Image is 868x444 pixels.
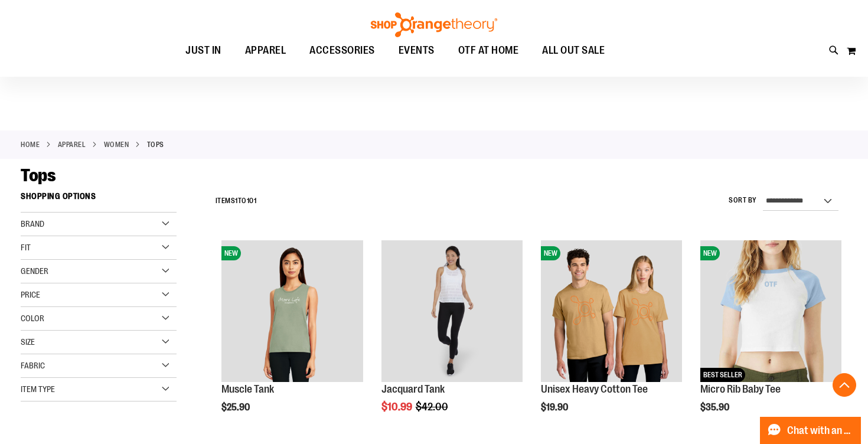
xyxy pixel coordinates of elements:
span: OTF AT HOME [458,37,519,64]
span: Brand [21,219,44,228]
span: Fit [21,243,31,252]
label: Sort By [729,195,757,205]
span: 1 [235,197,238,205]
span: $10.99 [381,401,414,413]
a: Jacquard Tank [381,383,445,395]
span: Tops [21,165,56,185]
span: BEST SELLER [700,368,745,382]
a: APPAREL [58,139,86,150]
a: Unisex Heavy Cotton Tee [541,383,648,395]
span: JUST IN [185,37,221,64]
h2: Items to [216,192,257,210]
a: Muscle Tank [221,383,274,395]
span: EVENTS [399,37,435,64]
span: Price [21,290,40,299]
img: Micro Rib Baby Tee [700,240,841,381]
a: Front view of Jacquard Tank [381,240,523,383]
div: product [216,234,368,443]
span: Fabric [21,361,45,370]
span: Size [21,337,35,347]
img: Muscle Tank [221,240,363,381]
a: Micro Rib Baby Tee [700,383,781,395]
span: Gender [21,266,48,276]
strong: Tops [147,139,164,150]
a: WOMEN [104,139,129,150]
button: Chat with an Expert [760,417,862,444]
a: Muscle TankNEW [221,240,363,383]
span: $25.90 [221,402,252,413]
span: 101 [247,197,257,205]
div: product [694,234,847,443]
a: Micro Rib Baby TeeNEWBEST SELLER [700,240,841,383]
span: Item Type [21,384,55,394]
img: Front view of Jacquard Tank [381,240,523,381]
span: Color [21,314,44,323]
span: $19.90 [541,402,570,413]
button: Back To Top [833,373,856,397]
span: APPAREL [245,37,286,64]
span: $42.00 [416,401,450,413]
span: NEW [221,246,241,260]
span: ACCESSORIES [309,37,375,64]
span: ALL OUT SALE [542,37,605,64]
span: Chat with an Expert [787,425,854,436]
a: Unisex Heavy Cotton TeeNEW [541,240,682,383]
img: Unisex Heavy Cotton Tee [541,240,682,381]
span: $35.90 [700,402,731,413]
div: product [535,234,688,443]
span: NEW [541,246,560,260]
a: Home [21,139,40,150]
strong: Shopping Options [21,186,177,213]
span: NEW [700,246,720,260]
div: product [376,234,528,443]
img: Shop Orangetheory [369,12,499,37]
